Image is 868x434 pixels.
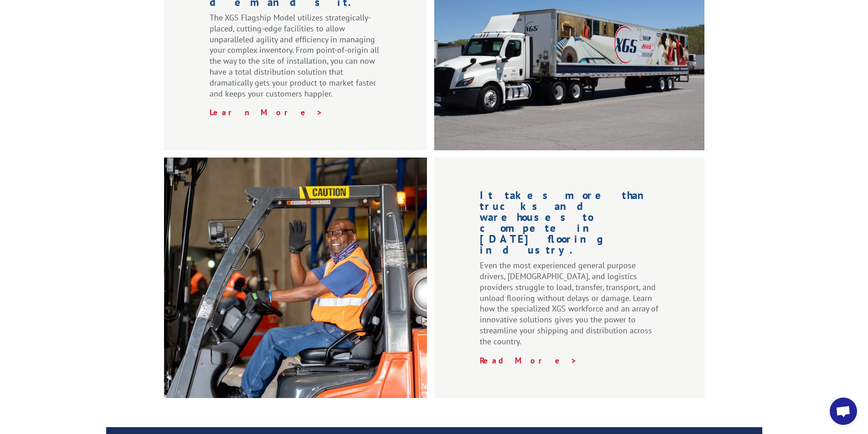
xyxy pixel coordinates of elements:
p: The XGS Flagship Model utilizes strategically-placed, cutting-edge facilities to allow unparallel... [210,12,381,107]
h1: It takes more than trucks and warehouses to compete in [DATE] flooring industry. [480,190,659,260]
a: Open chat [830,398,857,425]
a: Learn More > [210,107,323,117]
a: Read More > [480,355,577,366]
p: Even the most experienced general purpose drivers, [DEMOGRAPHIC_DATA], and logistics providers st... [480,260,659,355]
